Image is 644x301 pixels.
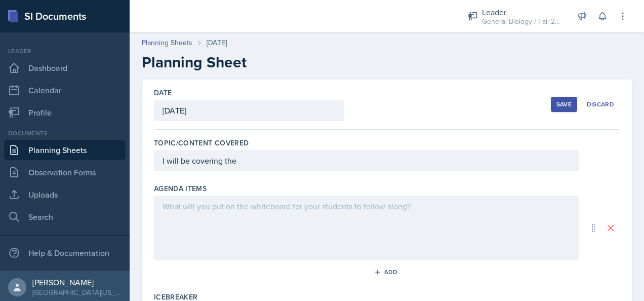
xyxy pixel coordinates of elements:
a: Dashboard [4,58,126,78]
p: I will be covering the [163,155,571,167]
div: Leader [482,6,563,18]
div: [PERSON_NAME] [32,277,122,287]
label: Topic/Content Covered [154,138,249,148]
div: Help & Documentation [4,243,126,263]
a: Search [4,207,126,227]
a: Uploads [4,184,126,205]
button: Discard [581,97,620,112]
a: Calendar [4,80,126,100]
h2: Planning Sheet [142,53,632,71]
div: Leader [4,47,126,56]
a: Planning Sheets [142,37,192,48]
div: Discard [587,100,614,108]
a: Observation Forms [4,162,126,182]
div: Documents [4,129,126,138]
button: Save [551,97,577,112]
div: Save [556,100,572,108]
div: General Biology / Fall 2025 [482,16,563,27]
div: Add [376,268,398,276]
button: Add [371,265,404,280]
label: Agenda items [154,183,207,194]
div: [GEOGRAPHIC_DATA][US_STATE] [32,287,122,297]
div: [DATE] [207,37,227,48]
label: Date [154,88,172,98]
a: Planning Sheets [4,140,126,160]
a: Profile [4,102,126,123]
